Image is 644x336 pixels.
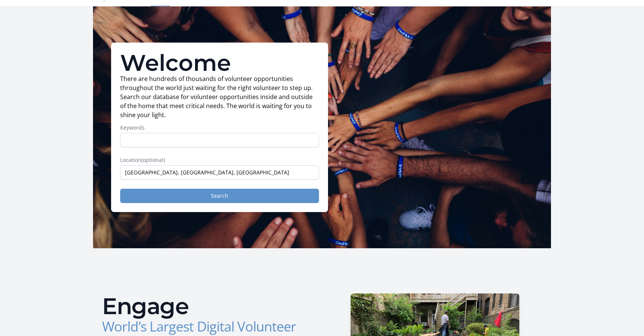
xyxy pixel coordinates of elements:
p: There are hundreds of thousands of volunteer opportunities throughout the world just waiting for ... [120,74,319,119]
span: (optional) [141,156,165,163]
h1: Welcome [120,52,319,74]
input: Enter a location [120,165,319,180]
label: Keywords [120,124,319,131]
h2: Engage [102,295,316,318]
button: Search [120,189,319,203]
label: Location [120,156,319,164]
